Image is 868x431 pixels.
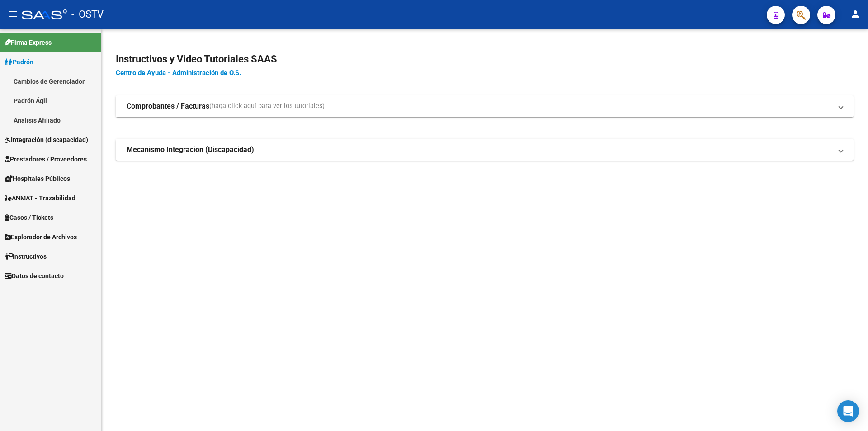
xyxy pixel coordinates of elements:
[116,69,241,77] a: Centro de Ayuda - Administración de O.S.
[7,9,18,19] mat-icon: menu
[116,51,854,68] h2: Instructivos y Video Tutoriales SAAS
[5,38,52,47] span: Firma Express
[850,9,861,19] mat-icon: person
[5,251,47,261] span: Instructivos
[5,174,70,184] span: Hospitales Públicos
[127,101,209,111] strong: Comprobantes / Facturas
[116,139,854,161] mat-expansion-panel-header: Mecanismo Integración (Discapacidad)
[837,400,859,422] div: Open Intercom Messenger
[5,135,88,145] span: Integración (discapacidad)
[116,95,854,117] mat-expansion-panel-header: Comprobantes / Facturas(haga click aquí para ver los tutoriales)
[5,193,75,203] span: ANMAT - Trazabilidad
[127,145,254,155] strong: Mecanismo Integración (Discapacidad)
[5,154,87,164] span: Prestadores / Proveedores
[5,232,77,242] span: Explorador de Archivos
[5,271,64,281] span: Datos de contacto
[5,57,33,67] span: Padrón
[209,101,325,111] span: (haga click aquí para ver los tutoriales)
[5,213,53,223] span: Casos / Tickets
[71,5,104,24] span: - OSTV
